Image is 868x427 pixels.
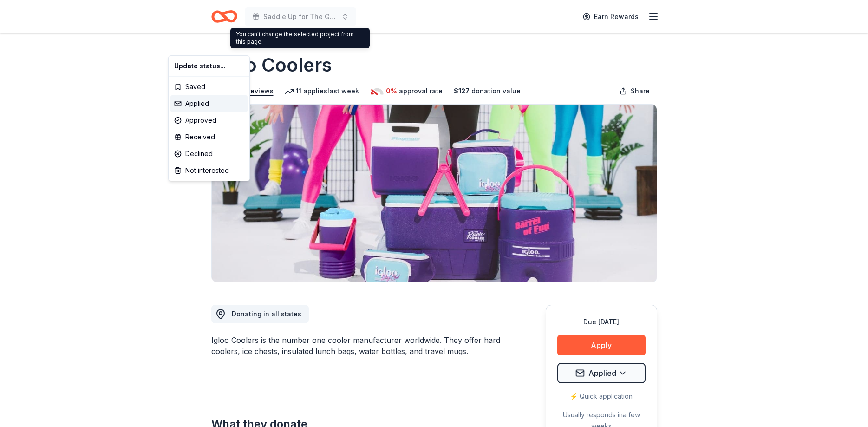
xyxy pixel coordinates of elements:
[263,11,338,22] span: Saddle Up for The Guild
[170,112,248,129] div: Approved
[170,79,248,95] div: Saved
[170,58,248,74] div: Update status...
[170,129,248,145] div: Received
[170,162,248,179] div: Not interested
[170,145,248,162] div: Declined
[170,95,248,112] div: Applied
